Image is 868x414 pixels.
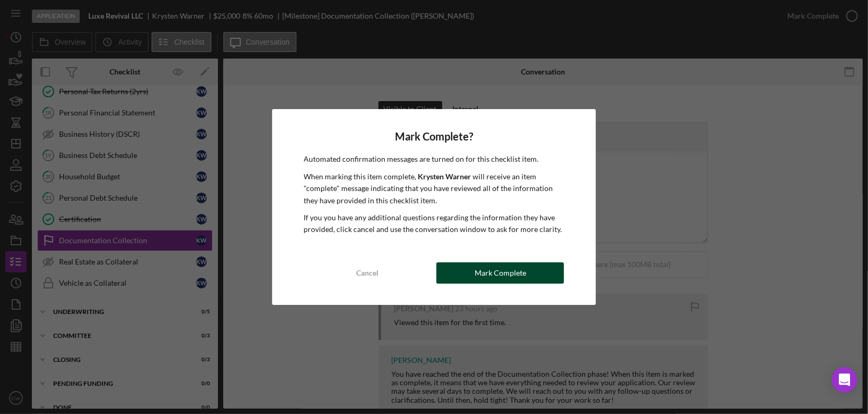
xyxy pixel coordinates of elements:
[832,367,857,393] div: Open Intercom Messenger
[304,171,564,206] p: When marking this item complete, will receive an item "complete" message indicating that you have...
[436,262,564,284] button: Mark Complete
[304,153,564,165] p: Automated confirmation messages are turned on for this checklist item.
[304,130,564,143] h4: Mark Complete?
[304,262,432,284] button: Cancel
[475,262,526,284] div: Mark Complete
[357,262,379,284] div: Cancel
[418,172,471,181] b: Krysten Warner
[304,212,564,236] p: If you you have any additional questions regarding the information they have provided, click canc...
